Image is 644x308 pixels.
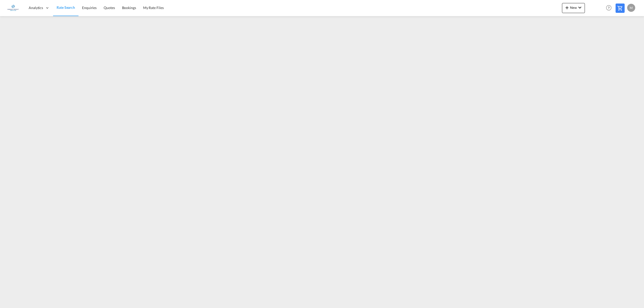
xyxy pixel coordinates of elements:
[143,6,164,10] span: My Rate Files
[57,5,75,10] span: Rate Search
[627,4,635,12] div: M
[82,6,97,10] span: Enquiries
[564,5,570,11] md-icon: icon-plus 400-fg
[29,5,43,10] span: Analytics
[104,6,115,10] span: Quotes
[577,5,583,11] md-icon: icon-chevron-down
[605,4,613,12] span: Help
[605,4,616,13] div: Help
[122,6,136,10] span: Bookings
[8,2,19,14] img: e1326340b7c511ef854e8d6a806141ad.jpg
[562,3,585,13] button: icon-plus 400-fgNewicon-chevron-down
[564,6,583,10] span: New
